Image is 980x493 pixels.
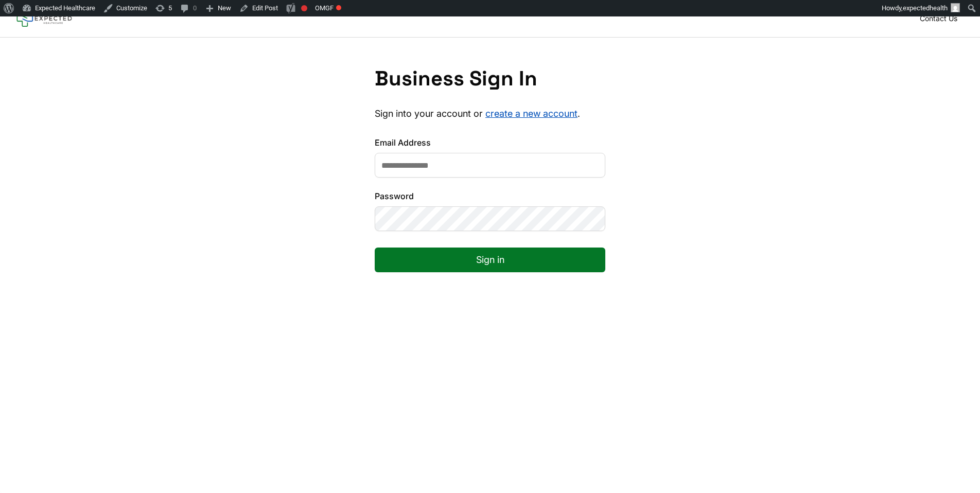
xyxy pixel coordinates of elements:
[903,4,948,12] span: expectedhealth
[375,248,605,272] button: Sign in
[375,136,605,149] label: Email Address
[485,108,577,119] a: create a new account
[375,190,605,202] label: Password
[375,108,605,120] p: Sign into your account or .
[301,5,307,11] div: Focus keyphrase not set
[375,66,605,91] h1: Business Sign In
[914,11,964,26] a: Contact Us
